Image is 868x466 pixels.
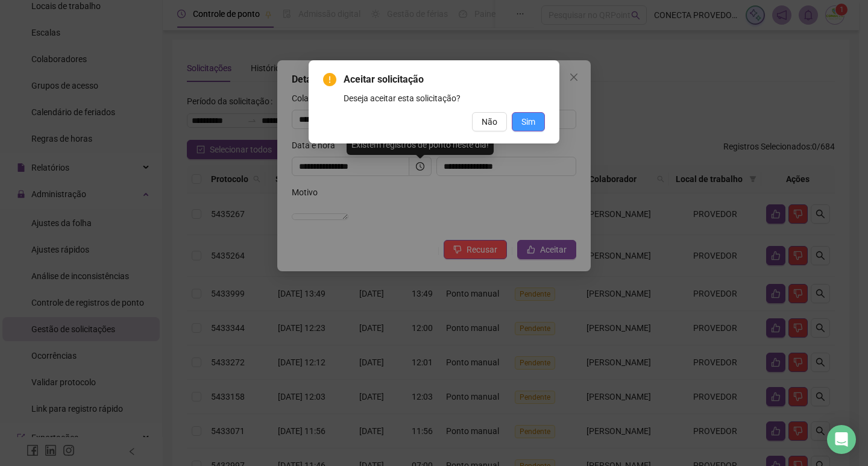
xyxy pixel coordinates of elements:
button: Sim [512,112,545,131]
span: Aceitar solicitação [344,72,545,87]
div: Deseja aceitar esta solicitação? [344,92,545,105]
span: Não [482,115,497,128]
span: exclamation-circle [323,73,336,86]
span: Sim [521,115,535,128]
div: Open Intercom Messenger [827,425,856,454]
button: Não [472,112,507,131]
